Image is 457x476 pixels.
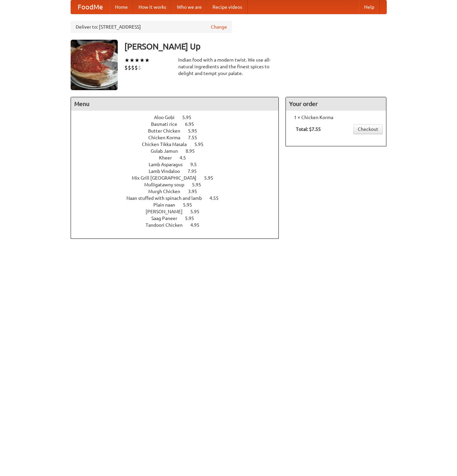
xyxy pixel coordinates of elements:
[128,64,131,71] li: $
[180,155,193,160] span: 4.5
[146,222,189,228] span: Tandoori Chicken
[159,155,198,160] a: Kheer 4.5
[135,64,138,71] li: $
[132,175,226,181] a: Mix Grill [GEOGRAPHIC_DATA] 5.95
[188,135,204,140] span: 7.55
[124,57,129,64] li: ★
[186,148,201,154] span: 8.95
[146,209,212,214] a: [PERSON_NAME] 5.95
[131,64,135,71] li: $
[149,162,209,167] a: Lamb Asparagus 9.5
[148,135,187,140] span: Chicken Korma
[132,175,203,181] span: Mix Grill [GEOGRAPHIC_DATA]
[71,40,118,90] img: angular.jpg
[359,0,380,14] a: Help
[190,162,203,167] span: 9.5
[151,121,184,127] span: Basmati rice
[71,0,110,14] a: FoodMe
[151,148,207,154] a: Gulab Jamun 8.95
[149,169,187,174] span: Lamb Vindaloo
[135,57,140,64] li: ★
[211,24,227,30] a: Change
[148,189,210,194] a: Murgh Chicken 3.95
[148,135,210,140] a: Chicken Korma 7.55
[149,169,209,174] a: Lamb Vindaloo 7.95
[190,222,206,228] span: 4.95
[149,162,189,167] span: Lamb Asparagus
[148,189,187,194] span: Murgh Chicken
[124,64,128,71] li: $
[133,0,172,14] a: How it works
[183,202,199,208] span: 5.95
[192,182,208,187] span: 5.95
[151,121,206,127] a: Basmati rice 6.95
[124,40,387,53] h3: [PERSON_NAME] Up
[71,21,232,33] div: Deliver to: [STREET_ADDRESS]
[190,209,206,214] span: 5.95
[126,195,208,201] span: Naan stuffed with spinach and lamb
[172,0,207,14] a: Who we are
[153,202,182,208] span: Plain naan
[110,0,133,14] a: Home
[154,115,181,120] span: Aloo Gobi
[126,195,231,201] a: Naan stuffed with spinach and lamb 4.55
[71,97,279,111] h4: Menu
[138,64,141,71] li: $
[182,115,198,120] span: 5.95
[140,57,145,64] li: ★
[144,182,214,187] a: Mulligatawny soup 5.95
[142,142,193,147] span: Chicken Tikka Masala
[151,216,206,221] a: Saag Paneer 5.95
[178,57,279,77] div: Indian food with a modern twist. We use all-natural ingredients and the finest spices to delight ...
[188,189,204,194] span: 3.95
[146,222,212,228] a: Tandoori Chicken 4.95
[151,148,185,154] span: Gulab Jamun
[159,155,179,160] span: Kheer
[142,142,216,147] a: Chicken Tikka Masala 5.95
[289,114,383,121] li: 1 × Chicken Korma
[185,216,201,221] span: 5.95
[188,169,203,174] span: 7.95
[194,142,210,147] span: 5.95
[210,195,225,201] span: 4.55
[145,57,150,64] li: ★
[151,216,184,221] span: Saag Paneer
[146,209,189,214] span: [PERSON_NAME]
[353,124,383,134] a: Checkout
[148,128,187,134] span: Butter Chicken
[204,175,220,181] span: 5.95
[148,128,210,134] a: Butter Chicken 5.95
[153,202,204,208] a: Plain naan 5.95
[185,121,201,127] span: 6.95
[207,0,247,14] a: Recipe videos
[296,126,321,132] b: Total: $7.55
[129,57,135,64] li: ★
[188,128,204,134] span: 5.95
[154,115,204,120] a: Aloo Gobi 5.95
[286,97,386,111] h4: Your order
[144,182,191,187] span: Mulligatawny soup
